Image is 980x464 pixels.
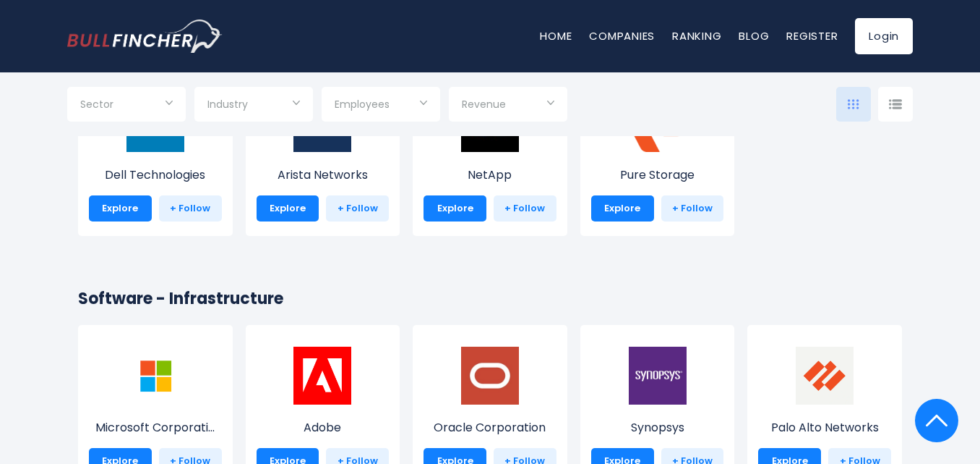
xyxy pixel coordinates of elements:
span: Employees [335,98,390,111]
p: Palo Alto Networks [758,419,891,436]
a: Companies [589,28,655,43]
input: Selection [207,93,300,119]
a: + Follow [326,195,389,222]
img: icon-comp-grid.svg [848,99,859,109]
img: bullfincher logo [67,20,223,53]
a: + Follow [494,195,556,222]
p: Adobe [257,419,390,436]
a: Register [786,28,838,43]
p: Arista Networks [257,166,390,184]
img: MSFT.png [126,347,184,405]
input: Selection [335,93,427,119]
h2: Software - Infrastructure [78,287,902,311]
a: Ranking [672,28,721,43]
a: Explore [257,195,319,222]
a: Synopsys [591,374,724,436]
span: Revenue [462,98,506,111]
span: Sector [80,98,113,111]
img: ADBE.png [293,347,351,405]
a: Go to homepage [67,20,223,53]
p: NetApp [424,166,556,184]
img: PANW.png [796,347,854,405]
a: Microsoft Corporati... [89,374,222,436]
p: Synopsys [591,419,724,436]
p: Dell Technologies [89,166,222,184]
a: + Follow [159,195,222,222]
input: Selection [80,93,173,119]
p: Microsoft Corporation [89,419,222,436]
a: Adobe [257,374,390,436]
p: Pure Storage [591,166,724,184]
input: Selection [462,93,554,119]
span: Industry [207,98,248,111]
a: Explore [89,195,152,222]
a: Blog [739,28,769,43]
a: Oracle Corporation [424,374,556,436]
img: ORCL.jpeg [461,347,519,405]
img: SNPS.png [629,347,687,405]
a: Explore [591,195,654,222]
a: Home [540,28,572,43]
a: Explore [424,195,486,222]
p: Oracle Corporation [424,419,556,436]
img: icon-comp-list-view.svg [889,99,902,109]
a: Palo Alto Networks [758,374,891,436]
a: Login [855,18,913,54]
a: + Follow [661,195,724,222]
